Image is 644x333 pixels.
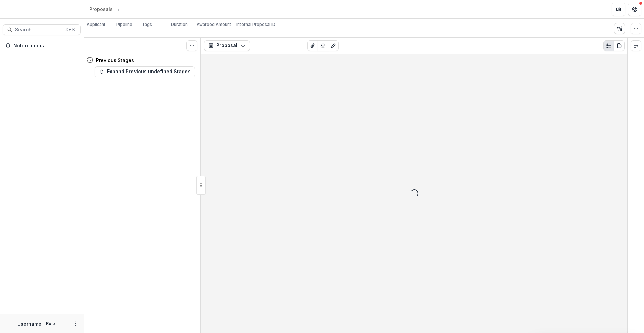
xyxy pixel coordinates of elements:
button: Partners [612,3,625,16]
button: Expand Previous undefined Stages [95,66,195,77]
button: Toggle View Cancelled Tasks [186,40,197,51]
button: Get Help [628,3,641,16]
p: Tags [142,21,152,28]
button: Edit as form [328,40,339,51]
button: PDF view [614,40,625,51]
nav: breadcrumb [87,4,150,14]
p: Internal Proposal ID [236,21,275,28]
p: Awarded Amount [197,21,231,28]
button: Notifications [3,40,81,51]
p: Pipeline [116,21,132,28]
button: Proposal [204,40,250,51]
div: Proposals [89,6,113,13]
p: Username [17,320,41,327]
p: Applicant [87,21,105,28]
button: More [71,320,79,328]
div: ⌘ + K [63,26,76,33]
button: View Attached Files [307,40,318,51]
span: Search... [15,27,60,33]
p: Duration [171,21,188,28]
button: Search... [3,24,81,35]
a: Proposals [87,4,115,14]
p: Role [44,321,57,327]
button: Plaintext view [603,40,614,51]
button: Expand right [631,40,641,51]
span: Notifications [13,43,78,49]
h4: Previous Stages [96,57,134,64]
